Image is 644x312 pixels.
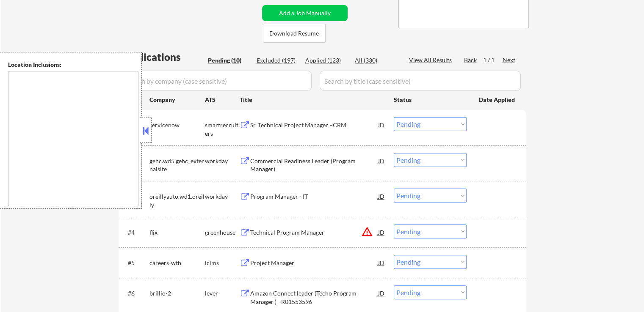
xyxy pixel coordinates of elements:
[377,285,386,301] div: JD
[355,56,397,65] div: All (330)
[377,117,386,132] div: JD
[464,56,478,64] div: Back
[483,56,503,64] div: 1 / 1
[128,289,143,298] div: #6
[250,228,378,237] div: Technical Program Manager
[503,56,516,64] div: Next
[149,121,205,129] div: servicenow
[377,224,386,240] div: JD
[205,192,240,201] div: workday
[205,289,240,298] div: lever
[377,255,386,270] div: JD
[149,289,205,298] div: brillio-2
[377,189,386,204] div: JD
[250,157,378,173] div: Commercial Readiness Leader (Program Manager)
[262,5,348,21] button: Add a Job Manually
[479,96,516,104] div: Date Applied
[257,56,299,65] div: Excluded (197)
[121,71,312,91] input: Search by company (case sensitive)
[240,96,386,104] div: Title
[128,259,143,267] div: #5
[149,228,205,237] div: flix
[8,60,138,69] div: Location Inclusions:
[320,71,521,91] input: Search by title (case sensitive)
[394,92,467,107] div: Status
[250,121,378,129] div: Sr. Technical Project Manager –CRM
[263,24,326,43] button: Download Resume
[205,259,240,267] div: icims
[149,259,205,267] div: careers-wth
[250,289,378,306] div: Amazon Connect leader (Techo Program Manager ) - R01553596
[149,157,205,173] div: gehc.wd5.gehc_externalsite
[409,56,454,64] div: View All Results
[205,228,240,237] div: greenhouse
[377,153,386,168] div: JD
[128,228,143,237] div: #4
[205,121,240,137] div: smartrecruiters
[208,56,250,65] div: Pending (10)
[361,226,373,238] button: warning_amber
[121,52,205,62] div: Applications
[250,192,378,201] div: Program Manager - IT
[149,96,205,104] div: Company
[205,96,240,104] div: ATS
[250,259,378,267] div: Project Manager
[305,56,348,65] div: Applied (123)
[149,192,205,209] div: oreillyauto.wd1.oreilly
[205,157,240,165] div: workday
